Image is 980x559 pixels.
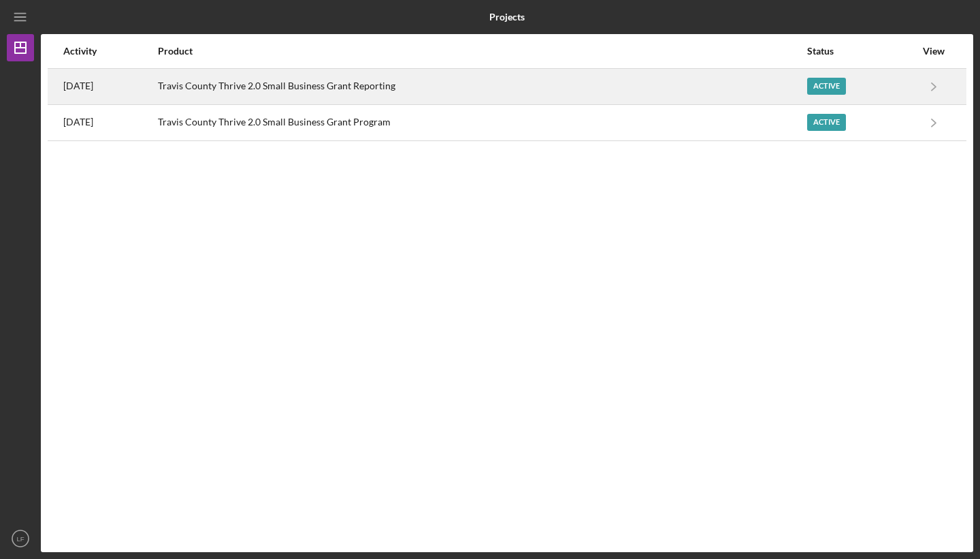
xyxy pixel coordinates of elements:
[158,46,806,57] div: Product
[807,114,846,131] div: Active
[16,535,24,543] text: LF
[807,78,846,95] div: Active
[807,46,915,57] div: Status
[489,12,525,22] b: Projects
[158,106,806,140] div: Travis County Thrive 2.0 Small Business Grant Program
[63,46,157,57] div: Activity
[7,525,34,552] button: LF
[917,46,951,57] div: View
[63,117,93,127] time: 2024-03-18 21:31
[63,80,93,91] time: 2025-09-03 18:33
[158,70,806,104] div: Travis County Thrive 2.0 Small Business Grant Reporting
